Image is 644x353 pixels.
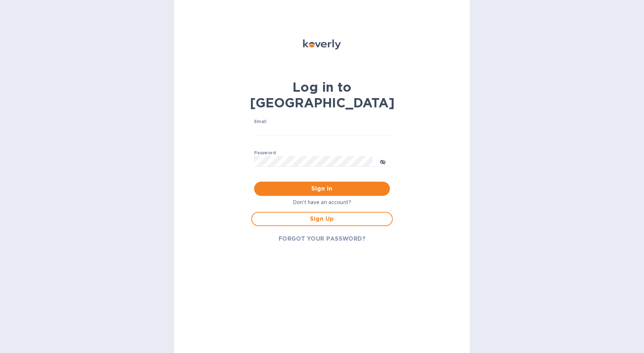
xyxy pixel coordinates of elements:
[376,154,390,169] button: toggle password visibility
[254,151,276,155] label: Password
[251,199,393,206] p: Don't have an account?
[250,79,395,111] b: Log in to [GEOGRAPHIC_DATA]
[251,212,393,226] button: Sign Up
[260,184,384,193] span: Sign in
[254,120,267,124] label: Email
[279,235,366,243] span: FORGOT YOUR PASSWORD?
[258,215,386,223] span: Sign Up
[303,39,341,49] img: Koverly
[254,182,390,196] button: Sign in
[273,232,371,246] button: FORGOT YOUR PASSWORD?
